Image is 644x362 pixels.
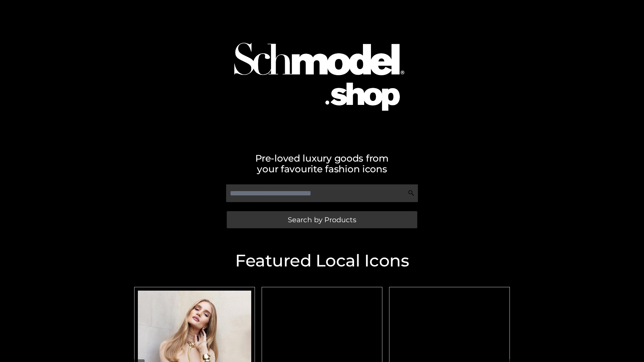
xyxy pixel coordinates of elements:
img: Search Icon [408,190,415,196]
h2: Featured Local Icons​ [131,252,513,269]
span: Search by Products [288,216,356,223]
a: Search by Products [227,211,417,228]
h2: Pre-loved luxury goods from your favourite fashion icons [131,153,513,174]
